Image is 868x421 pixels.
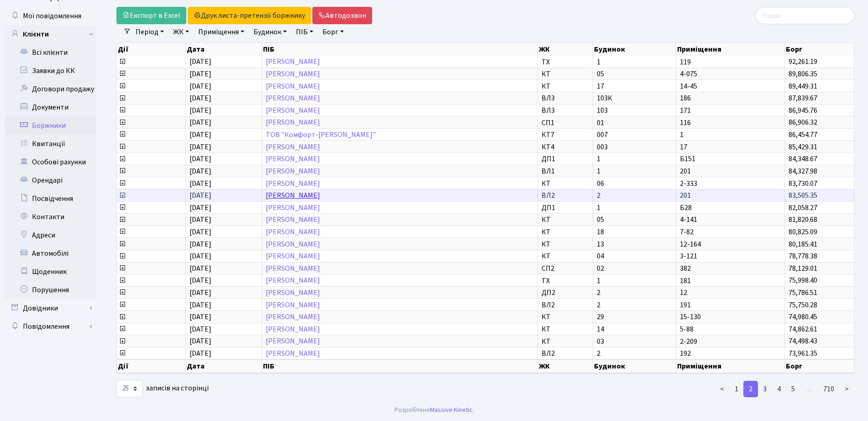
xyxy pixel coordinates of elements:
a: [PERSON_NAME] [266,337,320,347]
span: [DATE] [189,312,211,322]
span: 84,327.98 [789,166,817,176]
th: ЖК [538,359,593,373]
th: ЖК [538,43,593,56]
a: Експорт в Excel [116,7,186,24]
span: 003 [597,143,672,151]
a: [PERSON_NAME] [266,215,320,225]
a: [PERSON_NAME] [266,57,320,67]
a: ПІБ [292,24,317,40]
span: [DATE] [189,130,211,140]
span: 87,839.67 [789,93,817,103]
span: [DATE] [189,203,211,213]
a: Квитанції [5,135,96,153]
span: 86,454.77 [789,130,817,140]
span: 03 [597,338,672,345]
span: [DATE] [189,348,211,358]
a: 5 [786,381,800,397]
span: 74,498.43 [789,337,817,347]
a: Massive Kinetic [430,405,473,415]
span: 1 [680,131,781,138]
span: 83,730.07 [789,179,817,189]
a: < [715,381,730,397]
a: Адреси [5,226,96,244]
span: 01 [597,119,672,126]
span: 75,750.28 [789,300,817,310]
a: Клієнти [5,25,96,43]
span: [DATE] [189,227,211,237]
span: КТ [542,313,589,321]
span: ДП1 [542,155,589,163]
a: [PERSON_NAME] [266,105,320,116]
a: 4 [772,381,786,397]
span: 89,806.35 [789,69,817,79]
span: 85,429.31 [789,142,817,152]
span: 74,980.45 [789,312,817,322]
span: 78,129.01 [789,263,817,274]
span: [DATE] [189,239,211,249]
span: КТ [542,216,589,223]
span: 2 [597,301,672,309]
span: 75,998.40 [789,276,817,286]
span: 7-82 [680,228,781,236]
span: 89,449.31 [789,81,817,91]
span: 119 [680,58,781,66]
span: 201 [680,192,781,199]
span: ТХ [542,58,589,66]
span: 191 [680,301,781,309]
span: ВЛ2 [542,301,589,309]
a: Заявки до КК [5,62,96,80]
span: КТ7 [542,131,589,138]
a: Договори продажу [5,80,96,98]
a: Боржники [5,116,96,135]
a: > [839,381,854,397]
a: [PERSON_NAME] [266,154,320,164]
th: Дата [186,43,262,56]
a: 710 [818,381,840,397]
span: Б28 [680,204,781,211]
a: Особові рахунки [5,153,96,171]
a: [PERSON_NAME] [266,69,320,79]
span: [DATE] [189,179,211,189]
th: Борг [785,359,854,373]
a: Орендарі [5,171,96,189]
span: [DATE] [189,154,211,164]
span: 74,862.61 [789,324,817,334]
span: 1 [597,168,672,175]
a: [PERSON_NAME] [266,203,320,213]
span: 103К [597,95,672,102]
a: Порушення [5,281,96,299]
span: [DATE] [189,69,211,79]
span: [DATE] [189,288,211,298]
span: СП2 [542,265,589,272]
span: 78,778.38 [789,251,817,261]
span: СП1 [542,119,589,126]
a: Щоденник [5,263,96,281]
a: [PERSON_NAME] [266,348,320,358]
a: Всі клієнти [5,43,96,62]
span: 82,058.27 [789,203,817,213]
span: [DATE] [189,263,211,274]
a: [PERSON_NAME] [266,118,320,128]
span: 12 [680,289,781,296]
span: [DATE] [189,81,211,91]
span: КТ [542,228,589,236]
span: Б151 [680,155,781,163]
span: 04 [597,253,672,260]
th: Будинок [593,43,676,56]
span: 06 [597,180,672,187]
a: [PERSON_NAME] [266,300,320,310]
th: ПІБ [262,359,538,373]
input: Пошук... [755,7,854,24]
span: 92,261.19 [789,57,817,67]
span: 12-164 [680,241,781,248]
span: 17 [597,83,672,90]
span: [DATE] [189,337,211,347]
span: [DATE] [189,215,211,225]
span: 1 [597,155,672,163]
span: 81,820.68 [789,215,817,225]
th: ПІБ [262,43,538,56]
a: [PERSON_NAME] [266,93,320,103]
span: 86,906.32 [789,118,817,128]
span: [DATE] [189,251,211,261]
span: 05 [597,70,672,78]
